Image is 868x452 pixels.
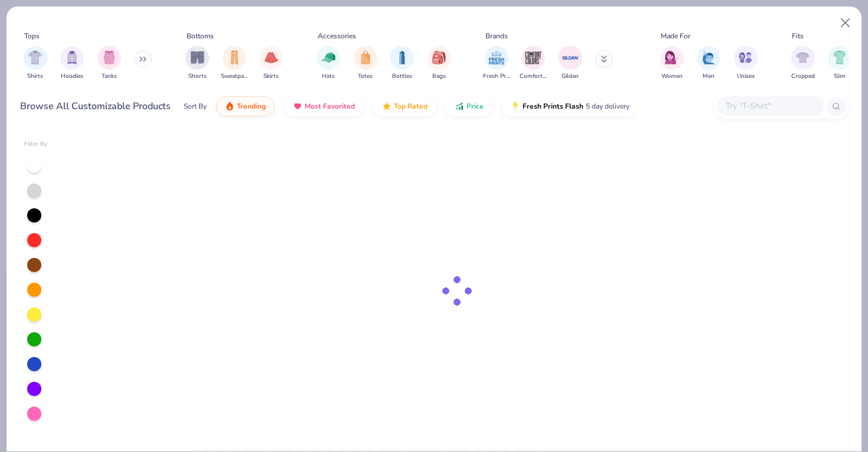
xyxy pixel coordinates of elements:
[382,101,391,111] img: TopRated.gif
[562,49,579,67] img: Gildan Image
[520,46,547,81] div: filter for Comfort Colors
[833,51,846,64] img: Slim Image
[66,51,79,64] img: Hoodies Image
[24,31,40,41] div: Tops
[660,46,684,81] div: filter for Women
[559,46,582,81] div: filter for Gildan
[225,101,234,111] img: trending.gif
[697,46,720,81] button: filter button
[185,46,209,81] button: filter button
[228,51,241,64] img: Sweatpants Image
[259,46,283,81] div: filter for Skirts
[523,101,583,111] span: Fresh Prints Flash
[184,101,207,112] div: Sort By
[354,46,377,81] div: filter for Totes
[263,72,279,81] span: Skirts
[102,72,117,81] span: Tanks
[483,46,510,81] button: filter button
[791,46,815,81] button: filter button
[483,72,510,81] span: Fresh Prints
[485,31,508,41] div: Brands
[796,51,810,64] img: Cropped Image
[665,51,678,64] img: Women Image
[265,51,278,64] img: Skirts Image
[316,46,340,81] div: filter for Hats
[791,46,815,81] div: filter for Cropped
[739,51,752,64] img: Unisex Image
[661,31,690,41] div: Made For
[191,51,204,64] img: Shorts Image
[221,46,248,81] div: filter for Sweatpants
[520,46,547,81] button: filter button
[660,46,684,81] button: filter button
[60,46,84,81] button: filter button
[24,46,47,81] div: filter for Shirts
[20,99,171,113] div: Browse All Customizable Products
[27,72,43,81] span: Shirts
[61,72,83,81] span: Hoodies
[305,101,355,111] span: Most Favorited
[828,46,851,81] button: filter button
[792,31,804,41] div: Fits
[316,46,340,81] button: filter button
[322,72,335,81] span: Hats
[221,46,248,81] button: filter button
[216,96,275,116] button: Trending
[828,46,851,81] div: filter for Slim
[502,96,638,116] button: Fresh Prints Flash5 day delivery
[697,46,720,81] div: filter for Men
[428,46,451,81] button: filter button
[293,101,302,111] img: most_fav.gif
[24,140,48,149] div: Filter By
[221,72,248,81] span: Sweatpants
[466,101,484,111] span: Price
[734,46,758,81] div: filter for Unisex
[354,46,377,81] button: filter button
[373,96,436,116] button: Top Rated
[358,72,373,81] span: Totes
[428,46,451,81] div: filter for Bags
[322,51,335,64] img: Hats Image
[390,46,414,81] div: filter for Bottles
[359,51,372,64] img: Totes Image
[702,51,715,64] img: Men Image
[737,72,755,81] span: Unisex
[562,72,579,81] span: Gildan
[511,101,520,111] img: flash.gif
[237,101,266,111] span: Trending
[483,46,510,81] div: filter for Fresh Prints
[834,72,846,81] span: Slim
[396,51,409,64] img: Bottles Image
[432,51,445,64] img: Bags Image
[520,72,547,81] span: Comfort Colors
[97,46,121,81] div: filter for Tanks
[734,46,758,81] button: filter button
[28,51,42,64] img: Shirts Image
[725,99,815,113] input: Try "T-Shirt"
[488,49,505,67] img: Fresh Prints Image
[188,72,207,81] span: Shorts
[24,46,47,81] button: filter button
[97,46,121,81] button: filter button
[432,72,446,81] span: Bags
[661,72,683,81] span: Women
[259,46,283,81] button: filter button
[524,49,542,67] img: Comfort Colors Image
[185,46,209,81] div: filter for Shorts
[394,101,428,111] span: Top Rated
[390,46,414,81] button: filter button
[834,12,857,34] button: Close
[791,72,815,81] span: Cropped
[586,100,629,113] span: 5 day delivery
[284,96,364,116] button: Most Favorited
[60,46,84,81] div: filter for Hoodies
[187,31,214,41] div: Bottoms
[559,46,582,81] button: filter button
[446,96,492,116] button: Price
[318,31,356,41] div: Accessories
[703,72,714,81] span: Men
[392,72,412,81] span: Bottles
[103,51,116,64] img: Tanks Image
